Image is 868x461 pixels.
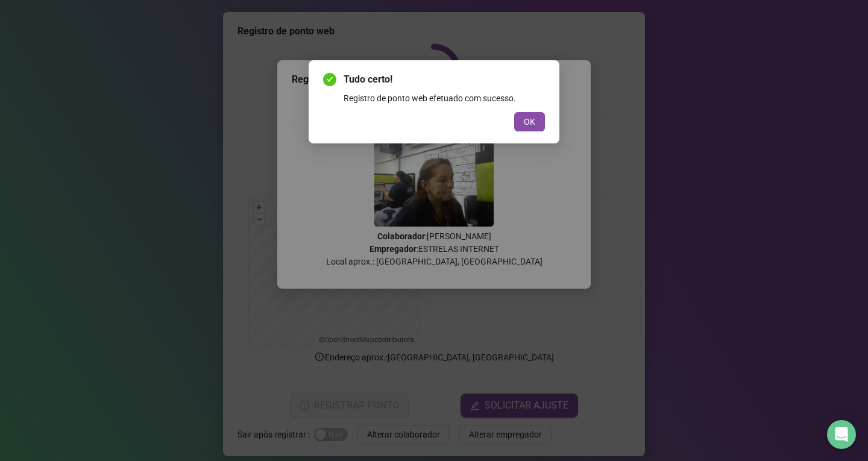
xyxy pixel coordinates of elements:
div: Registro de ponto web efetuado com sucesso. [344,92,545,105]
div: Open Intercom Messenger [827,420,856,449]
span: Tudo certo! [344,72,545,87]
button: OK [514,112,545,131]
span: OK [524,115,535,128]
span: check-circle [323,73,336,86]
